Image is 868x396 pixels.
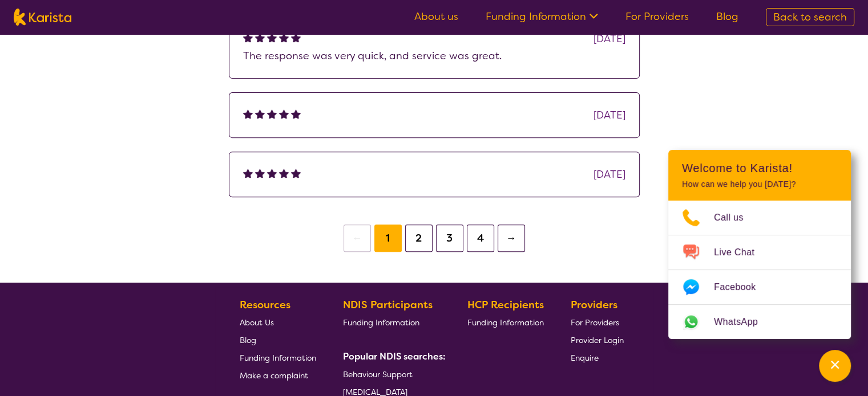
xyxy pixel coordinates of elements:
img: fullstar [243,109,253,119]
div: [DATE] [594,166,625,183]
a: Make a complaint [240,366,316,384]
span: Blog [240,335,256,345]
button: → [498,224,525,252]
button: 2 [405,224,433,252]
a: About Us [240,313,316,331]
a: About us [414,10,458,23]
b: Resources [240,298,290,312]
span: Make a complaint [240,370,308,381]
img: fullstar [255,168,265,178]
a: Behaviour Support [343,365,441,383]
span: Call us [714,209,757,226]
a: Blog [716,10,738,23]
b: NDIS Participants [343,298,433,312]
div: [DATE] [594,107,625,124]
a: Funding Information [467,313,544,331]
span: Funding Information [240,353,316,363]
a: Enquire [571,349,624,366]
a: Funding Information [343,313,441,331]
button: 3 [436,224,463,252]
a: For Providers [571,313,624,331]
b: HCP Recipients [467,298,544,312]
span: Back to search [773,10,847,24]
a: Provider Login [571,331,624,349]
b: Popular NDIS searches: [343,350,446,362]
p: How can we help you [DATE]? [682,179,837,189]
div: [DATE] [594,30,625,47]
span: Provider Login [571,335,624,345]
span: Live Chat [714,244,768,261]
img: fullstar [267,168,277,178]
img: fullstar [243,168,253,178]
a: Web link opens in a new tab. [668,305,851,339]
h2: Welcome to Karista! [682,161,837,175]
ul: Choose channel [668,201,851,339]
a: Blog [240,331,316,349]
img: fullstar [279,32,289,42]
button: ← [344,224,371,252]
img: fullstar [291,168,301,178]
span: About Us [240,317,274,328]
a: Funding Information [240,349,316,366]
span: Enquire [571,353,599,363]
span: Behaviour Support [343,369,413,379]
img: Karista logo [14,9,71,26]
button: 1 [374,224,402,252]
a: For Providers [625,10,689,23]
button: 4 [467,224,494,252]
div: Channel Menu [668,150,851,339]
span: WhatsApp [714,313,772,330]
button: Channel Menu [819,350,851,382]
img: fullstar [279,109,289,119]
img: fullstar [291,109,301,119]
a: Back to search [766,8,854,26]
img: fullstar [267,109,277,119]
span: Facebook [714,279,769,296]
img: fullstar [267,32,277,42]
a: Funding Information [486,10,598,23]
p: The response was very quick, and service was great. [243,47,625,64]
span: For Providers [571,317,619,328]
span: Funding Information [343,317,419,328]
img: fullstar [255,109,265,119]
img: fullstar [279,168,289,178]
img: fullstar [243,32,253,42]
span: Funding Information [467,317,544,328]
img: fullstar [291,32,301,42]
img: fullstar [255,32,265,42]
b: Providers [571,298,617,312]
